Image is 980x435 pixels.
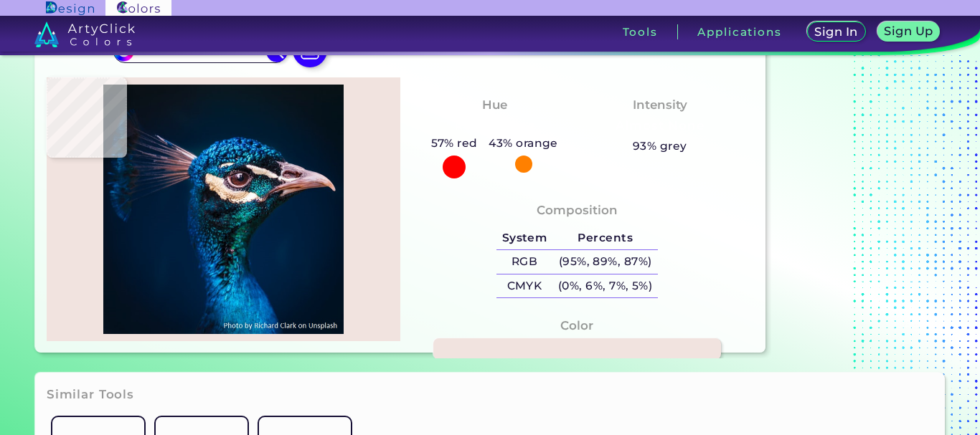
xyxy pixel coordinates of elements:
img: ArtyClick Design logo [46,1,94,15]
img: img_pavlin.jpg [54,85,393,334]
h5: (95%, 89%, 87%) [552,250,658,274]
img: logo_artyclick_colors_white.svg [34,21,136,47]
h3: Almost None [609,118,710,135]
h5: 43% orange [484,134,564,153]
a: Sign In [809,22,863,41]
h3: Tools [623,27,658,37]
h5: 57% red [425,134,484,153]
h4: Composition [537,200,618,221]
h5: Sign In [816,27,857,37]
h4: Hue [482,95,507,115]
h5: CMYK [496,274,552,298]
h5: Sign Up [886,26,931,37]
h5: System [496,226,552,249]
a: Sign Up [880,22,938,41]
h5: 93% grey [633,137,687,156]
h4: Color [560,315,593,336]
h5: RGB [496,250,552,274]
h5: Percents [552,226,658,249]
h3: Similar Tools [47,386,134,403]
h3: Red-Orange [448,118,541,135]
h3: Applications [697,27,781,37]
h5: (0%, 6%, 7%, 5%) [552,274,658,298]
h4: Intensity [633,95,687,115]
